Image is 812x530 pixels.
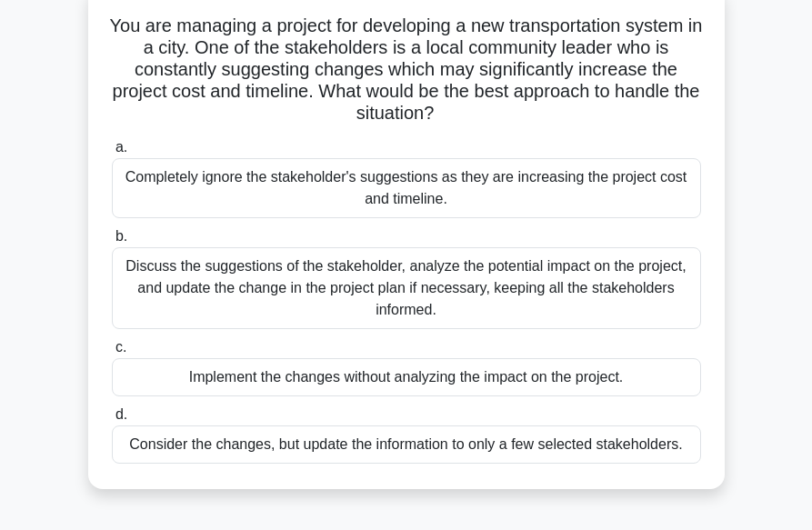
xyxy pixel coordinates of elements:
[112,425,701,464] div: Consider the changes, but update the information to only a few selected stakeholders.
[110,15,703,125] h5: You are managing a project for developing a new transportation system in a city. One of the stake...
[115,406,127,422] span: d.
[115,228,127,244] span: b.
[115,139,127,155] span: a.
[112,158,701,218] div: Completely ignore the stakeholder's suggestions as they are increasing the project cost and timel...
[112,358,701,396] div: Implement the changes without analyzing the impact on the project.
[115,339,126,355] span: c.
[112,247,701,329] div: Discuss the suggestions of the stakeholder, analyze the potential impact on the project, and upda...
